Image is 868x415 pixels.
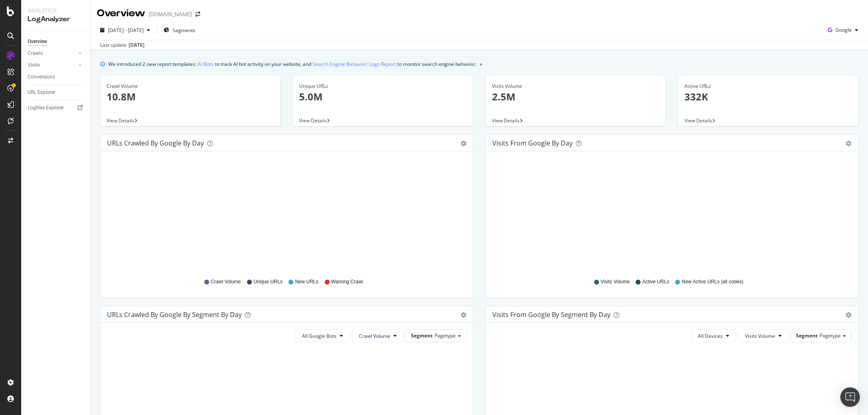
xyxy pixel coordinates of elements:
[601,278,630,285] span: Visits Volume
[97,7,145,20] div: Overview
[195,11,200,17] div: arrow-right-arrow-left
[331,278,363,285] span: Warning Crawl
[108,60,477,68] div: We introduced 2 new report templates: to track AI bot activity on your website, and to monitor se...
[642,278,669,285] span: Active URLs
[107,139,204,147] div: URLs Crawled by Google by day
[684,83,852,90] div: Active URLs
[173,27,195,34] span: Segments
[107,83,274,90] div: Crawl Volume
[359,332,390,339] span: Crawl Volume
[820,332,841,339] span: Pagetype
[28,7,83,15] div: Analytics
[299,117,327,124] span: View Details
[295,329,350,342] button: All Google Bots
[684,117,712,124] span: View Details
[299,90,466,104] p: 5.0M
[478,58,484,70] button: close banner
[846,141,851,146] div: gear
[28,88,55,97] div: URL Explorer
[28,61,76,70] a: Visits
[824,24,861,37] button: Google
[28,49,76,58] a: Crawls
[28,104,64,112] div: Logfiles Explorer
[461,141,466,146] div: gear
[313,60,396,68] a: Search Engine Behavior: Logs Report
[28,104,84,112] a: Logfiles Explorer
[302,332,337,339] span: All Google Bots
[492,139,573,147] div: Visits from Google by day
[28,37,47,46] div: Overview
[295,278,318,285] span: New URLs
[411,332,433,339] span: Segment
[28,49,43,58] div: Crawls
[492,311,610,319] div: Visits from Google By Segment By Day
[28,73,55,81] div: Conversions
[299,83,466,90] div: Unique URLs
[684,90,852,104] p: 332K
[28,15,83,24] div: LogAnalyzer
[352,329,404,342] button: Crawl Volume
[682,278,743,285] span: New Active URLs (all codes)
[160,24,199,37] button: Segments
[698,332,723,339] span: All Devices
[107,311,242,319] div: URLs Crawled by Google By Segment By Day
[840,387,860,407] div: Open Intercom Messenger
[254,278,282,285] span: Unique URLs
[108,27,144,34] span: [DATE] - [DATE]
[28,61,40,70] div: Visits
[492,90,659,104] p: 2.5M
[745,332,775,339] span: Visits Volume
[492,117,520,124] span: View Details
[211,278,241,285] span: Crawl Volume
[461,312,466,318] div: gear
[28,88,84,97] a: URL Explorer
[492,83,659,90] div: Visits Volume
[129,41,144,49] div: [DATE]
[100,60,858,68] div: info banner
[97,24,153,37] button: [DATE] - [DATE]
[435,332,456,339] span: Pagetype
[107,90,274,104] p: 10.8M
[796,332,818,339] span: Segment
[100,41,144,49] div: Last update
[198,60,214,68] a: AI Bots
[691,329,736,342] button: All Devices
[149,10,192,18] div: [DOMAIN_NAME]
[846,312,851,318] div: gear
[835,26,852,33] span: Google
[28,37,84,46] a: Overview
[107,117,134,124] span: View Details
[738,329,789,342] button: Visits Volume
[28,73,84,81] a: Conversions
